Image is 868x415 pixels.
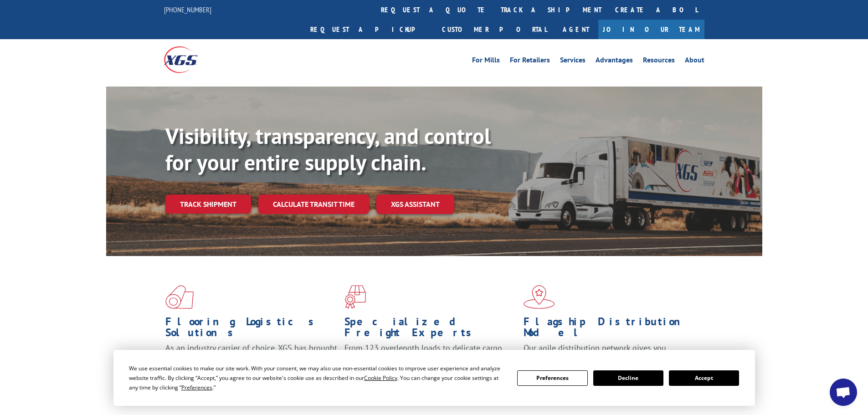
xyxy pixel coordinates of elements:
[554,20,598,39] a: Agent
[344,343,517,383] p: From 123 overlength loads to delicate cargo, our experienced staff knows the best way to move you...
[598,20,704,39] a: Join Our Team
[830,379,857,406] a: Open chat
[524,316,696,343] h1: Flagship Distribution Model
[593,370,663,386] button: Decline
[596,56,633,67] a: Advantages
[113,350,755,406] div: Cookie Consent Prompt
[524,343,691,364] span: Our agile distribution network gives you nationwide inventory management on demand.
[344,285,366,309] img: xgs-icon-focused-on-flooring-red
[510,56,550,67] a: For Retailers
[472,56,500,67] a: For Mills
[165,285,194,309] img: xgs-icon-total-supply-chain-intelligence-red
[164,5,211,14] a: [PHONE_NUMBER]
[165,195,251,214] a: Track shipment
[165,343,337,375] span: As an industry carrier of choice, XGS has brought innovation and dedication to flooring logistics...
[376,195,454,214] a: XGS ASSISTANT
[344,316,517,343] h1: Specialized Freight Experts
[165,122,491,176] b: Visibility, transparency, and control for your entire supply chain.
[669,370,739,386] button: Accept
[435,20,554,39] a: Customer Portal
[165,316,338,343] h1: Flooring Logistics Solutions
[685,56,704,67] a: About
[129,364,506,392] div: We use essential cookies to make our site work. With your consent, we may also use non-essential ...
[181,384,212,391] span: Preferences
[643,56,675,67] a: Resources
[560,56,586,67] a: Services
[517,370,587,386] button: Preferences
[303,20,435,39] a: Request a pickup
[524,285,555,309] img: xgs-icon-flagship-distribution-model-red
[258,195,369,214] a: Calculate transit time
[364,374,397,382] span: Cookie Policy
